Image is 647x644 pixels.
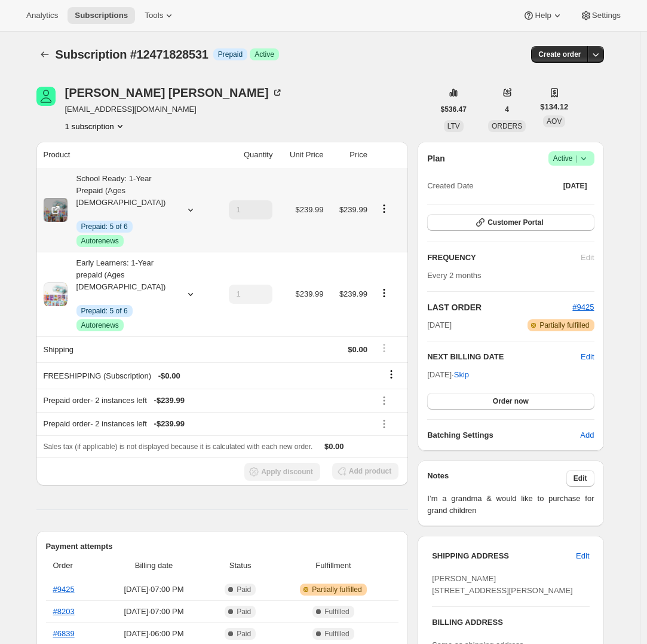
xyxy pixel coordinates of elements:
button: Analytics [19,7,65,24]
th: Shipping [36,336,213,362]
span: Edit [576,550,589,562]
div: [PERSON_NAME] [PERSON_NAME] [65,87,283,99]
div: School Ready: 1-Year Prepaid (Ages [DEMOGRAPHIC_DATA]) [68,173,175,247]
div: Prepaid order - 2 instances left [44,418,367,430]
h3: SHIPPING ADDRESS [432,550,576,562]
span: Settings [592,11,621,20]
span: Create order [538,50,581,59]
span: Tools [145,11,163,20]
span: $0.00 [348,345,367,354]
span: Paid [237,607,251,616]
span: [DATE] [427,319,452,331]
span: Every 2 months [427,271,481,280]
button: Edit [566,470,594,487]
button: Product actions [375,286,394,300]
a: #6839 [53,629,75,638]
button: Settings [573,7,628,24]
span: [EMAIL_ADDRESS][DOMAIN_NAME] [65,103,283,115]
h2: NEXT BILLING DATE [427,351,581,363]
h6: Batching Settings [427,429,580,441]
button: Edit [581,351,594,363]
span: I’m a grandma & would like to purchase for grand children [427,493,594,517]
span: Billing date [102,560,205,572]
th: Price [327,142,370,168]
span: Skip [454,369,469,381]
button: #9425 [572,301,594,313]
span: $536.47 [441,105,467,114]
span: $239.99 [339,205,367,214]
span: Customer Portal [487,218,543,227]
a: #9425 [53,585,75,594]
span: Fulfilled [324,629,349,639]
span: Order now [493,396,529,406]
button: Add [573,426,601,445]
button: Help [516,7,570,24]
span: - $0.00 [158,370,180,382]
button: Skip [447,365,476,384]
span: [DATE] [563,181,587,191]
span: Fulfilled [324,607,349,616]
th: Order [46,553,99,579]
span: Active [254,50,274,59]
span: [DATE] · 07:00 PM [102,584,205,596]
span: Prepaid: 5 of 6 [81,306,128,316]
div: Early Learners: 1-Year prepaid (Ages [DEMOGRAPHIC_DATA]) [68,257,175,331]
span: Paid [237,629,251,639]
span: $239.99 [295,289,323,298]
div: Prepaid order - 2 instances left [44,395,367,407]
button: Product actions [375,202,394,215]
span: Paid [237,585,251,594]
div: FREESHIPPING (Subscription) [44,370,367,382]
th: Product [36,142,213,168]
button: Tools [137,7,182,24]
span: Active [553,152,590,164]
button: Shipping actions [375,341,394,355]
span: LTV [447,122,460,130]
span: Autorenews [81,321,119,330]
h2: FREQUENCY [427,252,581,264]
button: Create order [531,46,588,63]
span: - $239.99 [154,395,185,407]
button: $536.47 [434,101,474,118]
span: Sales tax (if applicable) is not displayed because it is calculated with each new order. [44,442,313,451]
span: Status [213,560,268,572]
span: Fulfillment [275,560,391,572]
img: product img [44,198,68,222]
th: Unit Price [276,142,327,168]
span: - $239.99 [154,418,185,430]
span: $0.00 [324,442,344,451]
span: Subscriptions [75,11,128,20]
span: Analytics [26,11,58,20]
span: Partially fulfilled [312,585,361,594]
span: $134.12 [540,101,568,113]
span: [PERSON_NAME] [STREET_ADDRESS][PERSON_NAME] [432,574,573,595]
span: Help [535,11,551,20]
button: Subscriptions [36,46,53,63]
button: Edit [569,547,596,566]
span: Add [580,429,594,441]
span: ORDERS [492,122,522,130]
h2: Plan [427,152,445,164]
span: AOV [547,117,562,126]
h2: Payment attempts [46,541,399,553]
button: Product actions [65,120,126,132]
button: 4 [498,101,516,118]
span: Prepaid [218,50,243,59]
a: #8203 [53,607,75,616]
span: Subscription #12471828531 [56,48,208,61]
span: Prepaid: 5 of 6 [81,222,128,231]
h2: LAST ORDER [427,301,572,313]
span: Created Date [427,180,473,192]
a: #9425 [572,303,594,312]
span: [DATE] · 06:00 PM [102,628,205,640]
h3: BILLING ADDRESS [432,616,589,628]
h3: Notes [427,470,566,487]
span: [DATE] · 07:00 PM [102,606,205,618]
span: [DATE] · [427,370,469,379]
span: $239.99 [339,289,367,298]
span: Edit [574,474,587,483]
span: Louise Quinn [36,87,56,106]
button: Order now [427,393,594,410]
